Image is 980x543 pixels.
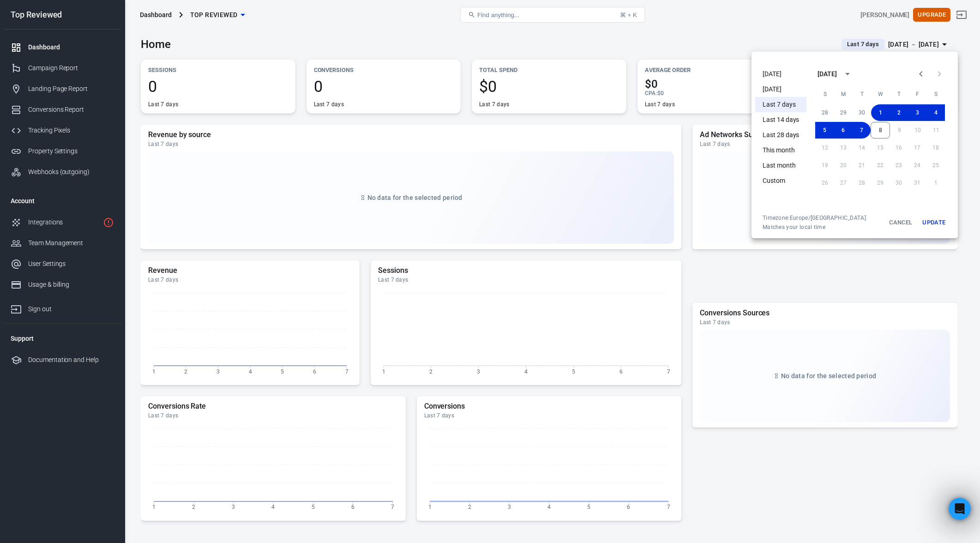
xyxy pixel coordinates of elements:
div: Timezone: Europe/[GEOGRAPHIC_DATA] [763,214,866,222]
iframe: Intercom live chat [949,498,971,520]
li: [DATE] [755,66,806,82]
button: 3 [908,104,926,121]
li: Last month [755,158,806,173]
li: Last 7 days [755,97,806,112]
span: Sunday [817,85,833,103]
li: [DATE] [755,82,806,97]
li: This month [755,143,806,158]
button: calendar view is open, switch to year view [840,66,855,82]
button: 1 [871,104,890,121]
span: Friday [909,85,926,103]
button: 30 [853,104,871,121]
li: Last 14 days [755,112,806,127]
button: 8 [871,122,890,139]
button: Update [919,214,949,231]
button: Cancel [886,214,915,231]
button: 28 [816,104,834,121]
button: 7 [852,122,871,139]
button: 5 [815,122,834,139]
button: 4 [926,104,945,121]
span: Thursday [890,85,907,103]
button: 6 [834,122,852,139]
button: 29 [834,104,853,121]
span: Saturday [927,85,944,103]
span: Matches your local time [763,223,866,231]
div: [DATE] [818,69,837,79]
span: Monday [835,85,852,103]
span: Tuesday [854,85,870,103]
li: Last 28 days [755,127,806,143]
button: 2 [890,104,908,121]
button: Previous month [912,65,930,83]
li: Custom [755,173,806,188]
span: Wednesday [872,85,889,103]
